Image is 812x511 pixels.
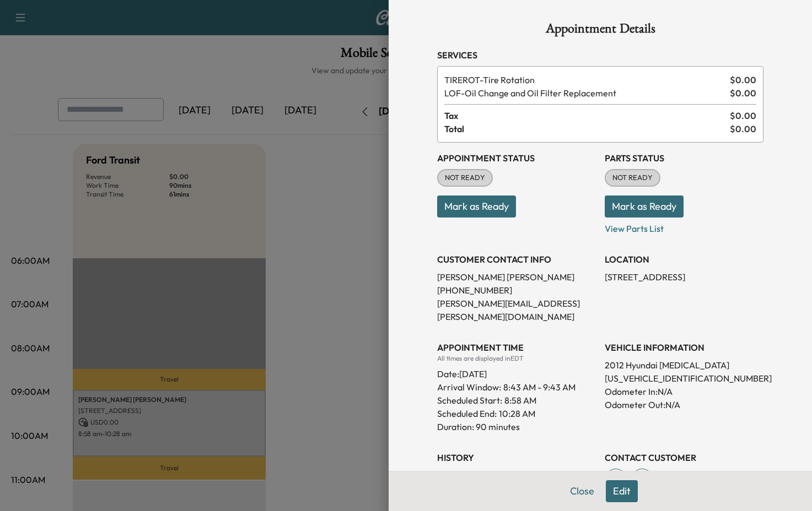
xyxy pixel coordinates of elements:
[730,86,756,100] span: $ 0.00
[438,172,492,183] span: NOT READY
[437,420,596,433] p: Duration: 90 minutes
[563,480,601,502] button: Close
[504,394,536,407] p: 8:58 AM
[437,297,596,323] p: [PERSON_NAME][EMAIL_ADDRESS][PERSON_NAME][DOMAIN_NAME]
[437,469,596,482] p: Created By : [PERSON_NAME]
[605,358,763,372] p: 2012 Hyundai [MEDICAL_DATA]
[499,407,535,420] p: 10:28 AM
[605,218,763,235] p: View Parts List
[730,109,756,122] span: $ 0.00
[605,151,763,165] h3: Parts Status
[444,86,725,100] span: Oil Change and Oil Filter Replacement
[730,73,756,86] span: $ 0.00
[605,385,763,398] p: Odometer In: N/A
[437,451,596,464] h3: History
[437,354,596,363] div: All times are displayed in EDT
[437,363,596,380] div: Date: [DATE]
[444,122,730,135] span: Total
[437,48,763,62] h3: Services
[437,341,596,354] h3: APPOINTMENT TIME
[437,270,596,284] p: [PERSON_NAME] [PERSON_NAME]
[437,380,596,394] p: Arrival Window:
[437,394,502,407] p: Scheduled Start:
[605,451,763,464] h3: CONTACT CUSTOMER
[437,22,763,40] h1: Appointment Details
[503,380,576,394] span: 8:43 AM - 9:43 AM
[605,372,763,385] p: [US_VEHICLE_IDENTIFICATION_NUMBER]
[606,480,638,502] button: Edit
[605,398,763,411] p: Odometer Out: N/A
[444,73,725,86] span: Tire Rotation
[605,270,763,284] p: [STREET_ADDRESS]
[605,195,684,218] button: Mark as Ready
[437,253,596,266] h3: CUSTOMER CONTACT INFO
[444,109,730,122] span: Tax
[437,284,596,297] p: [PHONE_NUMBER]
[605,341,763,354] h3: VEHICLE INFORMATION
[606,172,659,183] span: NOT READY
[730,122,756,135] span: $ 0.00
[437,151,596,165] h3: Appointment Status
[437,195,516,218] button: Mark as Ready
[437,407,497,420] p: Scheduled End:
[605,253,763,266] h3: LOCATION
